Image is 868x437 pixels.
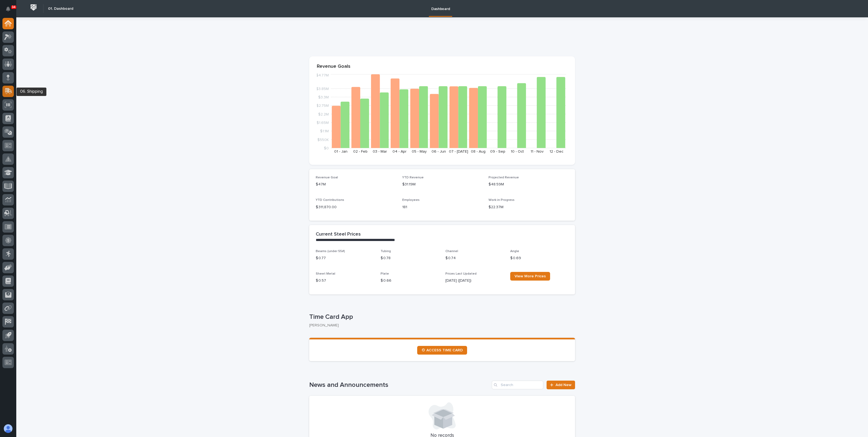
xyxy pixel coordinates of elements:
[316,255,374,261] p: $ 0.77
[510,272,550,281] a: View More Prices
[445,272,477,275] span: Prices Last Updated
[324,146,329,150] tspan: $0
[7,7,14,15] div: Notifications34
[556,383,572,387] span: Add New
[402,182,482,187] p: $31.19M
[550,150,563,153] text: 12 - Dec
[417,346,467,355] a: ⏲ ACCESS TIME CARD
[392,150,407,153] text: 04 - Apr
[515,274,546,278] span: View More Prices
[490,150,505,153] text: 09 - Sep
[445,255,504,261] p: $ 0.74
[511,150,524,153] text: 10 - Oct
[318,95,329,99] tspan: $3.3M
[317,121,329,125] tspan: $1.65M
[316,250,345,253] span: Beams (under 55#)
[316,198,344,202] span: YTD Contributions
[317,138,329,142] tspan: $550K
[373,150,387,153] text: 03 - Mar
[381,250,391,253] span: Tubing
[422,348,463,352] span: ⏲ ACCESS TIME CARD
[316,182,396,187] p: $47M
[334,150,347,153] text: 01 - Jan
[12,5,15,9] p: 34
[316,204,396,210] p: $ 311,870.00
[316,73,329,77] tspan: $4.77M
[489,176,519,179] span: Projected Revenue
[317,64,567,70] p: Revenue Goals
[316,232,361,237] h2: Current Steel Prices
[531,150,544,153] text: 11 - Nov
[432,150,446,153] text: 06 - Jun
[320,129,329,133] tspan: $1.1M
[309,313,573,321] p: Time Card App
[445,250,458,253] span: Channel
[449,150,468,153] text: 07 - [DATE]
[471,150,486,153] text: 08 - Aug
[2,423,14,434] button: users-avatar
[492,381,543,389] input: Search
[547,381,575,389] a: Add New
[489,182,569,187] p: $48.59M
[316,278,374,284] p: $ 0.57
[316,176,338,179] span: Revenue Goal
[2,3,14,15] button: Notifications
[489,198,515,202] span: Work in Progress
[402,176,424,179] span: YTD Revenue
[510,255,569,261] p: $ 0.69
[48,7,73,11] h2: 01. Dashboard
[381,272,389,275] span: Plate
[402,204,482,210] p: 181
[445,278,504,284] p: [DATE] ([DATE])
[381,255,439,261] p: $ 0.78
[510,250,519,253] span: Angle
[316,104,329,108] tspan: $2.75M
[28,2,39,12] img: Workspace Logo
[402,198,420,202] span: Employees
[353,150,368,153] text: 02 - Feb
[316,87,329,91] tspan: $3.85M
[489,204,569,210] p: $22.37M
[412,150,427,153] text: 05 - May
[309,323,571,328] p: [PERSON_NAME]
[309,381,490,389] h1: News and Announcements
[318,112,329,116] tspan: $2.2M
[381,278,439,284] p: $ 0.66
[316,272,335,275] span: Sheet Metal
